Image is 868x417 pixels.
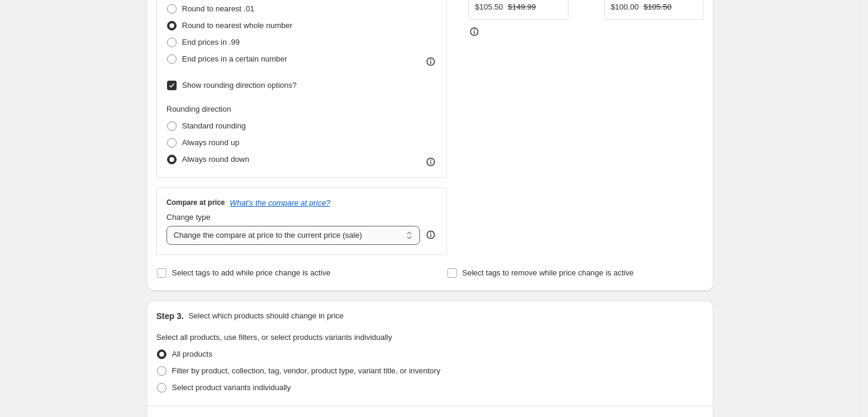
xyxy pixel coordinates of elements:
[156,310,184,322] h2: Step 3.
[172,383,291,392] span: Select product variants individually
[182,21,292,30] span: Round to nearest whole number
[475,1,503,13] div: $105.50
[182,38,240,47] span: End prices in .99
[182,4,254,13] span: Round to nearest .01
[172,366,440,375] span: Filter by product, collection, tag, vendor, product type, variant title, or inventory
[172,349,212,358] span: All products
[182,81,296,90] span: Show rounding direction options?
[156,333,392,342] span: Select all products, use filters, or select products variants individually
[425,229,437,241] div: help
[182,138,239,147] span: Always round up
[166,213,211,222] span: Change type
[166,105,231,114] span: Rounding direction
[182,121,246,130] span: Standard rounding
[182,54,287,63] span: End prices in a certain number
[644,1,672,13] strike: $105.50
[182,155,249,164] span: Always round down
[189,310,344,322] p: Select which products should change in price
[462,268,634,277] span: Select tags to remove while price change is active
[230,198,330,207] button: What's the compare at price?
[172,268,330,277] span: Select tags to add while price change is active
[508,1,536,13] strike: $149.99
[611,1,639,13] div: $100.00
[166,198,225,207] h3: Compare at price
